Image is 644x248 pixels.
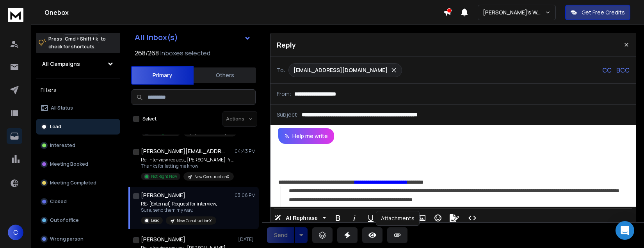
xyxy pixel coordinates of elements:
[294,66,388,74] p: [EMAIL_ADDRESS][DOMAIN_NAME]
[347,210,362,226] button: Italic (⌘I)
[36,85,120,96] h3: Filters
[273,210,327,226] button: AI Rephrase
[36,213,120,228] button: Out of office
[194,174,229,180] p: New ConstructionX
[284,215,319,221] span: AI Rephrase
[50,142,75,149] p: Interested
[36,175,120,191] button: Meeting Completed
[131,66,194,85] button: Primary
[194,67,256,84] button: Others
[50,198,67,205] p: Closed
[8,8,23,22] img: logo
[141,201,217,207] p: RE: [External] Request for interview,
[50,180,96,186] p: Meeting Completed
[277,39,296,50] p: Reply
[44,8,443,17] h1: Onebox
[376,211,420,226] div: Attachments
[50,124,61,130] p: Lead
[431,210,445,226] button: Emoticons
[278,128,334,144] button: Help me write
[36,100,120,116] button: All Status
[602,66,612,75] p: CC
[141,163,235,169] p: Thanks for letting me know
[36,231,120,247] button: Wrong person
[141,236,185,243] h1: [PERSON_NAME]
[235,148,256,154] p: 04:43 PM
[380,210,395,226] button: More Text
[238,236,256,243] p: [DATE]
[447,210,462,226] button: Signature
[277,111,299,119] p: Subject:
[36,56,120,72] button: All Campaigns
[141,157,235,163] p: Re: Interview request, [PERSON_NAME] Promotional
[483,9,545,16] p: [PERSON_NAME]'s Workspace
[398,210,413,226] button: Insert Link (⌘K)
[36,138,120,153] button: Interested
[51,105,73,111] p: All Status
[128,30,257,45] button: All Inbox(s)
[277,90,291,98] p: From:
[331,210,345,226] button: Bold (⌘B)
[465,210,480,226] button: Code View
[151,174,177,179] p: Not Right Now
[142,116,157,122] label: Select
[160,48,210,58] h3: Inboxes selected
[48,35,106,51] p: Press to check for shortcuts.
[177,218,212,224] p: New ConstructionX
[141,147,227,155] h1: [PERSON_NAME][EMAIL_ADDRESS][PERSON_NAME][DOMAIN_NAME]
[565,5,630,20] button: Get Free Credits
[36,156,120,172] button: Meeting Booked
[50,217,79,223] p: Out of office
[414,210,429,226] button: Insert Image (⌘P)
[36,194,120,209] button: Closed
[8,225,23,240] button: C
[64,34,99,43] span: Cmd + Shift + k
[582,9,625,16] p: Get Free Credits
[50,236,84,242] p: Wrong person
[151,218,160,223] p: Lead
[36,119,120,135] button: Lead
[135,48,159,58] span: 268 / 268
[42,60,80,68] h1: All Campaigns
[235,192,256,198] p: 03:06 PM
[135,34,178,41] h1: All Inbox(s)
[141,207,217,213] p: Sure, send them my way.
[277,66,285,74] p: To:
[616,221,634,240] div: Open Intercom Messenger
[141,191,185,199] h1: [PERSON_NAME]
[616,66,630,75] p: BCC
[50,161,88,167] p: Meeting Booked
